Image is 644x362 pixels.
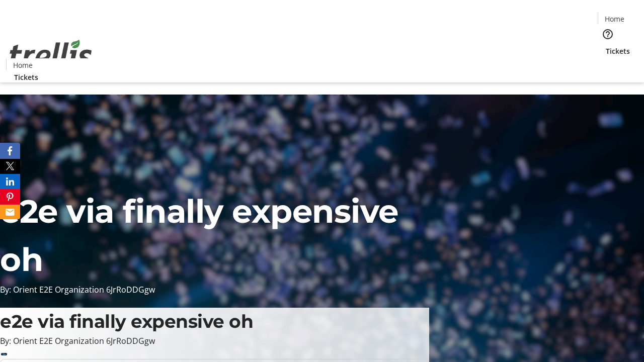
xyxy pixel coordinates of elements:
[6,72,46,82] a: Tickets
[598,46,638,56] a: Tickets
[605,14,624,24] span: Home
[7,60,39,70] a: Home
[598,56,618,76] button: Cart
[606,46,630,56] span: Tickets
[14,72,38,82] span: Tickets
[6,29,96,79] img: Orient E2E Organization 6JrRoDDGgw's Logo
[13,60,33,70] span: Home
[598,24,618,44] button: Help
[598,14,630,24] a: Home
